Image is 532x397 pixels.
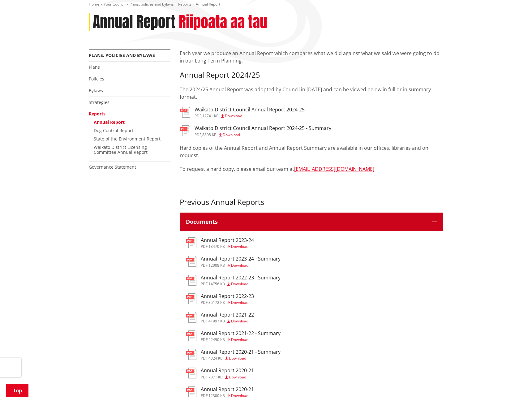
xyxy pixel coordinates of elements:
[195,114,305,118] div: ,
[231,281,248,287] span: Download
[201,312,254,318] h3: Annual Report 2021-22
[201,237,254,243] h3: Annual Report 2023-24
[186,312,196,323] img: document-pdf.svg
[130,2,174,7] a: Plans, policies and bylaws
[186,330,281,342] a: Annual Report 2021-22 - Summary pdf,22490 KB Download
[94,127,133,133] a: Dog Control Report
[231,263,248,268] span: Download
[201,264,281,267] div: ,
[186,237,196,248] img: document-pdf.svg
[178,2,191,7] a: Reports
[208,244,225,249] span: 13470 KB
[186,256,196,267] img: document-pdf.svg
[89,111,105,117] a: Reports
[180,50,443,64] p: Each year we produce an Annual Report which compares what we did against what we said we were goi...
[195,132,201,137] span: pdf
[180,86,443,101] p: The 2024/25 Annual Report was adopted by Council in [DATE] and can be viewed below in full or in ...
[89,88,103,93] a: Bylaws
[186,256,281,267] a: Annual Report 2023-24 - Summary pdf,12008 KB Download
[195,133,331,137] div: ,
[201,319,254,323] div: ,
[201,293,254,299] h3: Annual Report 2022-23
[186,275,196,286] img: document-pdf.svg
[94,144,148,155] a: Waikato District Licensing Committee Annual Report
[179,13,267,31] h2: Riipoata aa tau
[201,281,208,287] span: pdf
[201,318,208,324] span: pdf
[201,330,281,336] h3: Annual Report 2021-22 - Summary
[180,125,331,136] a: Waikato District Council Annual Report 2024-25 - Summary pdf,8808 KB Download
[186,293,196,304] img: document-pdf.svg
[180,107,190,118] img: document-pdf.svg
[186,237,254,248] a: Annual Report 2023-24 pdf,13470 KB Download
[231,300,248,305] span: Download
[202,132,217,137] span: 8808 KB
[201,356,281,360] div: ,
[201,282,281,286] div: ,
[202,113,219,119] span: 12741 KB
[504,371,526,393] iframe: Messenger Launcher
[180,125,190,136] img: document-pdf.svg
[6,384,28,397] a: Top
[186,330,196,341] img: document-pdf.svg
[180,71,443,80] h3: Annual Report 2024/25
[225,113,242,119] span: Download
[186,349,281,360] a: Annual Report 2020-21 - Summary pdf,4324 KB Download
[201,300,208,305] span: pdf
[89,2,443,7] nav: breadcrumb
[195,107,305,113] h3: Waikato District Council Annual Report 2024-25
[201,375,254,379] div: ,
[180,213,443,231] button: Documents
[93,13,175,31] h1: Annual Report
[201,245,254,248] div: ,
[186,219,426,225] h4: Documents
[201,275,281,281] h3: Annual Report 2022-23 - Summary
[89,52,155,58] a: Plans, policies and bylaws
[208,374,223,380] span: 7371 KB
[180,165,443,173] p: To request a hard copy, please email our team at
[195,113,201,119] span: pdf
[201,244,208,249] span: pdf
[186,312,254,323] a: Annual Report 2021-22 pdf,41997 KB Download
[186,349,196,360] img: document-pdf.svg
[89,99,109,105] a: Strategies
[201,256,281,262] h3: Annual Report 2023-24 - Summary
[201,349,281,355] h3: Annual Report 2020-21 - Summary
[201,356,208,361] span: pdf
[94,119,125,125] a: Annual Report
[180,107,305,118] a: Waikato District Council Annual Report 2024-25 pdf,12741 KB Download
[223,132,240,137] span: Download
[186,275,281,286] a: Annual Report 2022-23 - Summary pdf,14756 KB Download
[186,368,254,379] a: Annual Report 2020-21 pdf,7371 KB Download
[89,164,136,170] a: Governance Statement
[94,136,161,142] a: State of the Environment Report
[294,166,374,172] a: [EMAIL_ADDRESS][DOMAIN_NAME]
[196,2,220,7] span: Annual Report
[208,337,225,342] span: 22490 KB
[201,386,254,392] h3: Annual Report 2020-21
[89,64,100,70] a: Plans
[208,318,225,324] span: 41997 KB
[201,374,208,380] span: pdf
[231,318,248,324] span: Download
[231,337,248,342] span: Download
[186,368,196,378] img: document-pdf.svg
[180,144,443,159] p: Hard copies of the Annual Report and Annual Report Summary are available in our offices, librarie...
[89,76,104,82] a: Policies
[180,198,443,207] h3: Previous Annual Reports
[201,263,208,268] span: pdf
[201,338,281,342] div: ,
[208,300,225,305] span: 35172 KB
[201,337,208,342] span: pdf
[208,263,225,268] span: 12008 KB
[208,281,225,287] span: 14756 KB
[231,244,248,249] span: Download
[229,374,246,380] span: Download
[104,2,125,7] a: Your Council
[186,293,254,304] a: Annual Report 2022-23 pdf,35172 KB Download
[89,2,99,7] a: Home
[208,356,223,361] span: 4324 KB
[201,301,254,304] div: ,
[195,125,331,131] h3: Waikato District Council Annual Report 2024-25 - Summary
[229,356,246,361] span: Download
